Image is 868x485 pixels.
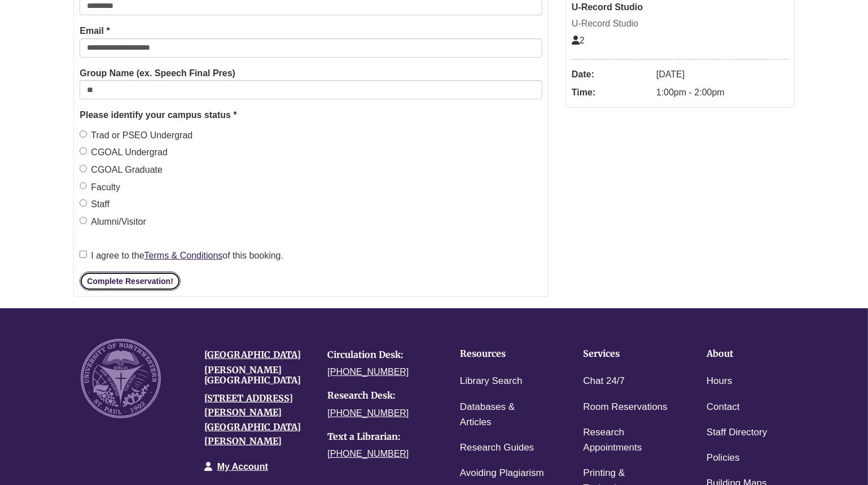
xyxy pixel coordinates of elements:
[327,391,434,401] h4: Research Desk:
[204,392,301,447] a: [STREET_ADDRESS][PERSON_NAME][GEOGRAPHIC_DATA][PERSON_NAME]
[144,251,223,260] a: Terms & Conditions
[80,130,87,138] input: Trad or PSEO Undergrad
[707,399,740,416] a: Contact
[80,145,167,160] label: CGOAL Undergrad
[572,65,651,84] dt: Date:
[80,251,87,258] input: I agree to theTerms & Conditionsof this booking.
[327,408,409,418] a: [PHONE_NUMBER]
[460,465,544,482] a: Avoiding Plagiarism
[327,367,409,377] a: [PHONE_NUMBER]
[460,440,534,456] a: Research Guides
[204,365,311,385] h4: [PERSON_NAME][GEOGRAPHIC_DATA]
[81,339,160,418] img: UNW seal
[80,272,180,291] button: Complete Reservation!
[583,349,672,359] h4: Services
[327,449,409,458] a: [PHONE_NUMBER]
[80,182,87,190] input: Faculty
[460,349,549,359] h4: Resources
[80,248,283,263] label: I agree to the of this booking.
[80,66,235,81] label: Group Name (ex. Speech Final Pres)
[583,399,667,416] a: Room Reservations
[572,36,585,45] span: The capacity of this space
[80,147,87,155] input: CGOAL Undergrad
[583,373,625,390] a: Chat 24/7
[80,165,87,172] input: CGOAL Graduate
[80,180,120,195] label: Faculty
[707,373,732,390] a: Hours
[656,84,788,102] dd: 1:00pm - 2:00pm
[572,84,651,102] dt: Time:
[656,65,788,84] dd: [DATE]
[460,373,523,390] a: Library Search
[80,217,87,224] input: Alumni/Visitor
[707,450,740,466] a: Policies
[80,163,163,177] label: CGOAL Graduate
[80,197,109,212] label: Staff
[327,432,434,442] h4: Text a Librarian:
[217,462,268,471] a: My Account
[572,16,788,31] div: U-Record Studio
[707,349,795,359] h4: About
[707,425,767,441] a: Staff Directory
[327,350,434,360] h4: Circulation Desk:
[80,128,192,143] label: Trad or PSEO Undergrad
[80,199,87,207] input: Staff
[583,425,672,456] a: Research Appointments
[80,24,109,38] label: Email *
[80,108,542,123] legend: Please identify your campus status *
[460,399,549,431] a: Databases & Articles
[204,349,301,360] a: [GEOGRAPHIC_DATA]
[80,215,146,229] label: Alumni/Visitor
